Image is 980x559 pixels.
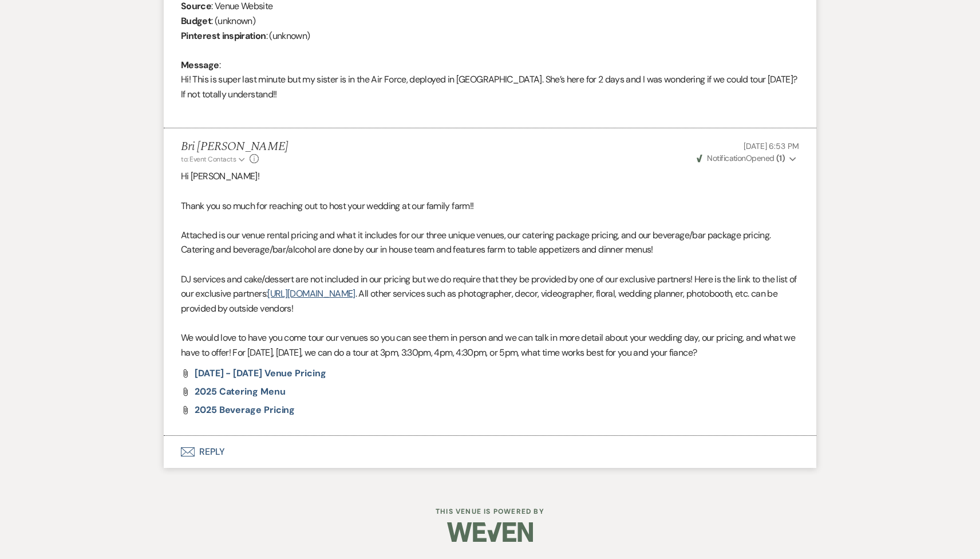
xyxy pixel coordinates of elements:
[181,30,266,42] b: Pinterest inspiration
[181,140,289,154] h5: Bri [PERSON_NAME]
[181,155,236,164] span: to: Event Contacts
[707,153,745,163] span: Notification
[181,169,799,184] p: Hi [PERSON_NAME]!
[267,288,355,300] a: [URL][DOMAIN_NAME]
[181,199,799,214] p: Thank you so much for reaching out to host your wedding at our family farm!!
[181,154,247,164] button: to: Event Contacts
[695,152,799,164] button: NotificationOpened (1)
[447,512,533,552] img: Weven Logo
[195,387,286,396] a: 2025 Catering Menu
[776,153,785,163] strong: ( 1 )
[181,330,799,360] p: We would love to have you come tour our venues so you can see them in person and we can talk in m...
[181,59,219,71] b: Message
[181,228,799,257] p: Attached is our venue rental pricing and what it includes for our three unique venues, our cateri...
[181,272,799,316] p: DJ services and cake/dessert are not included in our pricing but we do require that they be provi...
[195,404,295,416] span: 2025 Beverage Pricing
[697,153,785,163] span: Opened
[164,436,816,468] button: Reply
[744,141,799,151] span: [DATE] 6:53 PM
[195,385,286,397] span: 2025 Catering Menu
[181,15,211,27] b: Budget
[195,406,295,415] a: 2025 Beverage Pricing
[195,367,326,379] span: [DATE] - [DATE] Venue Pricing
[195,369,326,378] a: [DATE] - [DATE] Venue Pricing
